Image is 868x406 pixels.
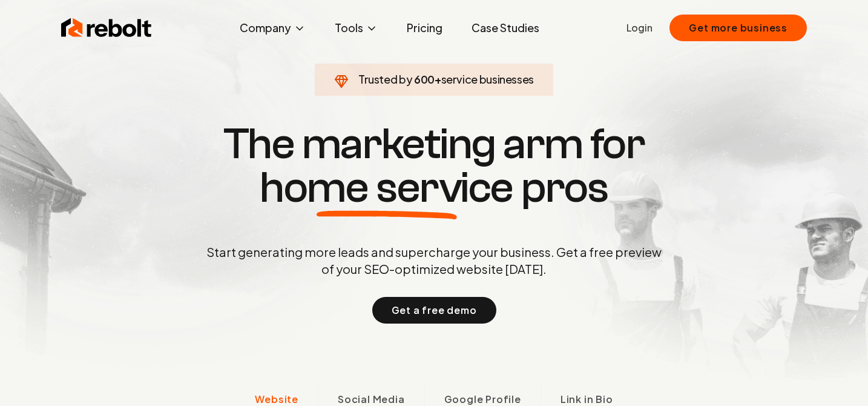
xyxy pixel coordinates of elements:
[372,297,496,324] button: Get a free demo
[230,16,315,40] button: Company
[397,16,452,40] a: Pricing
[61,16,152,40] img: Rebolt Logo
[358,72,412,86] span: Trusted by
[414,71,435,88] span: 600
[143,122,725,210] h1: The marketing arm for pros
[260,166,513,210] span: home service
[626,21,653,35] a: Login
[669,15,807,41] button: Get more business
[441,72,534,86] span: service businesses
[204,244,664,278] p: Start generating more leads and supercharge your business. Get a free preview of your SEO-optimiz...
[462,16,549,40] a: Case Studies
[325,16,387,40] button: Tools
[435,72,441,86] span: +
